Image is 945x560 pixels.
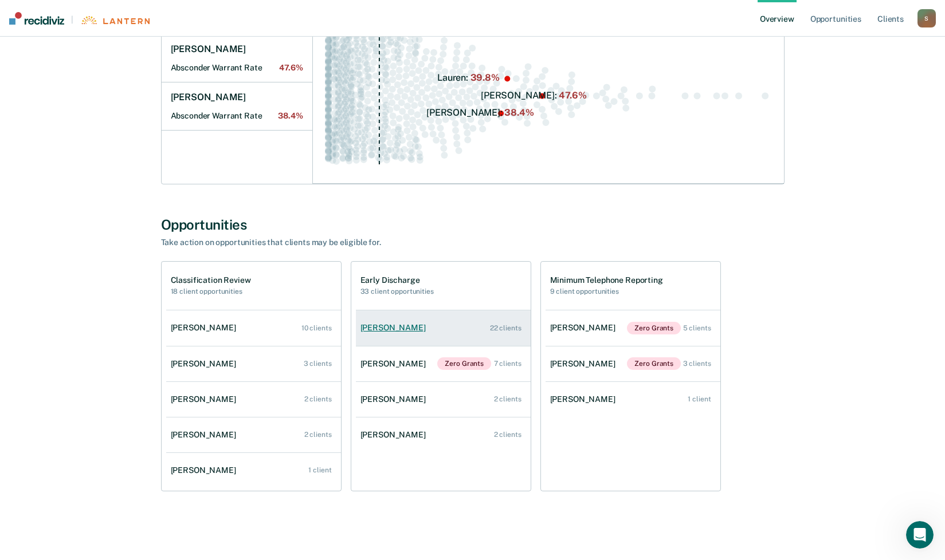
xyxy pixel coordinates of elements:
span: Zero Grants [437,357,491,370]
h1: [PERSON_NAME] [171,44,246,55]
div: 3 clients [683,360,711,368]
h2: Absconder Warrant Rate [171,111,303,121]
div: 1 client [308,466,331,474]
div: [PERSON_NAME] [171,395,241,404]
a: [PERSON_NAME]Absconder Warrant Rate47.6% [162,34,312,82]
div: 2 clients [494,431,521,439]
a: [PERSON_NAME] 22 clients [356,311,531,344]
div: 2 clients [494,395,521,403]
div: [PERSON_NAME] [550,323,620,333]
div: [PERSON_NAME] [171,466,241,475]
h2: 9 client opportunities [550,287,663,295]
div: [PERSON_NAME] [550,359,620,369]
h2: 33 client opportunities [360,287,434,295]
a: [PERSON_NAME] 2 clients [166,419,341,451]
a: [PERSON_NAME] 2 clients [166,383,341,416]
a: [PERSON_NAME] 2 clients [356,383,531,416]
span: 47.6% [279,63,303,73]
span: | [64,15,80,25]
div: Opportunities [161,216,785,233]
h1: Minimum Telephone Reporting [550,275,663,285]
div: 2 clients [304,431,332,439]
a: [PERSON_NAME] 2 clients [356,419,531,451]
a: | [9,12,150,25]
a: [PERSON_NAME]Zero Grants 5 clients [546,310,720,346]
div: [PERSON_NAME] [360,359,430,369]
h1: [PERSON_NAME] [171,92,246,103]
div: 3 clients [304,360,332,368]
a: [PERSON_NAME] 1 client [166,454,341,487]
div: [PERSON_NAME] [360,395,430,404]
div: [PERSON_NAME] [360,323,430,333]
div: 1 client [688,395,711,403]
div: 10 clients [301,324,332,332]
div: 2 clients [304,395,332,403]
img: Recidiviz [9,12,64,25]
button: S [917,9,936,27]
a: [PERSON_NAME]Absconder Warrant Rate38.4% [162,82,312,131]
div: Swarm plot of all absconder warrant rates in the state for ALL caseloads, highlighting values of ... [322,16,775,175]
div: [PERSON_NAME] [171,359,241,369]
a: [PERSON_NAME] 1 client [546,383,720,416]
span: 38.4% [278,111,303,121]
a: [PERSON_NAME]Zero Grants 7 clients [356,346,531,381]
h1: Early Discharge [360,275,434,285]
h2: 18 client opportunities [171,287,251,295]
div: 22 clients [490,324,521,332]
div: Take action on opportunities that clients may be eligible for. [161,238,562,247]
a: [PERSON_NAME]Zero Grants 3 clients [546,346,720,381]
h1: Classification Review [171,275,251,285]
div: 5 clients [683,324,711,332]
img: Lantern [80,16,150,25]
div: [PERSON_NAME] [171,323,241,333]
div: [PERSON_NAME] [171,430,241,440]
a: [PERSON_NAME] 10 clients [166,311,341,344]
div: [PERSON_NAME] [360,430,430,440]
span: Zero Grants [627,322,681,334]
div: 7 clients [494,360,521,368]
a: [PERSON_NAME] 3 clients [166,348,341,380]
span: Zero Grants [627,357,681,370]
div: [PERSON_NAME] [550,395,620,404]
h2: Absconder Warrant Rate [171,63,303,73]
iframe: Intercom live chat [906,521,934,549]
